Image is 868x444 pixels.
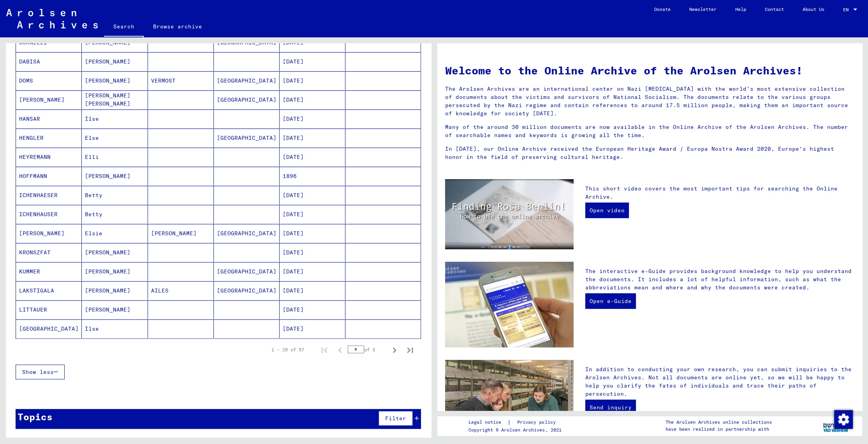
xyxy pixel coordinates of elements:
[82,148,148,166] mat-cell: Elli
[16,300,82,319] mat-cell: LITTAUER
[445,262,574,348] img: eguide.jpg
[445,179,574,249] img: video.jpg
[148,224,214,243] mat-cell: [PERSON_NAME]
[468,426,565,433] p: Copyright © Arolsen Archives, 2021
[82,281,148,300] mat-cell: [PERSON_NAME]
[468,418,507,426] a: Legal notice
[385,415,406,422] span: Filter
[665,419,771,426] p: The Arolsen Archives online collections
[585,185,854,201] p: This short video covers the most important tips for searching the Online Archive.
[280,281,345,300] mat-cell: [DATE]
[280,319,345,338] mat-cell: [DATE]
[144,17,211,36] a: Browse archive
[280,243,345,262] mat-cell: [DATE]
[585,400,636,415] a: Send inquiry
[16,52,82,71] mat-cell: DABISA
[16,365,65,379] button: Show less
[280,129,345,147] mat-cell: [DATE]
[82,129,148,147] mat-cell: Else
[214,90,280,109] mat-cell: [GEOGRAPHIC_DATA]
[16,262,82,281] mat-cell: KUMMER
[379,411,413,426] button: Filter
[82,109,148,128] mat-cell: Ilse
[280,109,345,128] mat-cell: [DATE]
[445,62,855,79] h1: Welcome to the Online Archive of the Arolsen Archives!
[317,342,332,358] button: First page
[16,71,82,90] mat-cell: DOMS
[82,319,148,338] mat-cell: Ilse
[280,90,345,109] mat-cell: [DATE]
[16,319,82,338] mat-cell: [GEOGRAPHIC_DATA]
[18,410,53,424] div: Topics
[585,293,636,309] a: Open e-Guide
[82,224,148,243] mat-cell: Elsie
[585,365,854,398] p: In addition to conducting your own research, you can submit inquiries to the Arolsen Archives. No...
[271,346,304,353] div: 1 – 25 of 57
[16,281,82,300] mat-cell: LAKSTIGALA
[280,186,345,204] mat-cell: [DATE]
[834,410,853,429] img: Change consent
[82,71,148,90] mat-cell: [PERSON_NAME]
[16,109,82,128] mat-cell: HANSAR
[445,145,855,161] p: In [DATE], our Online Archive received the European Heritage Award / Europa Nostra Award 2020, Eu...
[843,7,852,12] span: EN
[585,203,629,218] a: Open video
[16,243,82,262] mat-cell: KRONSZFAT
[148,71,214,90] mat-cell: VERMOST
[82,243,148,262] mat-cell: [PERSON_NAME]
[402,342,418,358] button: Last page
[280,167,345,185] mat-cell: 1896
[214,262,280,281] mat-cell: [GEOGRAPHIC_DATA]
[16,90,82,109] mat-cell: [PERSON_NAME]
[332,342,348,358] button: Previous page
[214,281,280,300] mat-cell: [GEOGRAPHIC_DATA]
[16,167,82,185] mat-cell: HOFFMANN
[214,129,280,147] mat-cell: [GEOGRAPHIC_DATA]
[280,205,345,224] mat-cell: [DATE]
[16,129,82,147] mat-cell: HENGLER
[82,205,148,224] mat-cell: Betty
[348,346,387,353] div: of 3
[22,368,54,375] span: Show less
[16,186,82,204] mat-cell: ICHENHAESER
[280,148,345,166] mat-cell: [DATE]
[280,71,345,90] mat-cell: [DATE]
[82,52,148,71] mat-cell: [PERSON_NAME]
[16,205,82,224] mat-cell: ICHENHAUSER
[16,148,82,166] mat-cell: HEYREMANN
[82,186,148,204] mat-cell: Betty
[82,262,148,281] mat-cell: [PERSON_NAME]
[214,71,280,90] mat-cell: [GEOGRAPHIC_DATA]
[6,9,98,28] img: Arolsen_neg.svg
[280,300,345,319] mat-cell: [DATE]
[82,167,148,185] mat-cell: [PERSON_NAME]
[821,416,850,435] img: yv_logo.png
[445,123,855,139] p: Many of the around 30 million documents are now available in the Online Archive of the Arolsen Ar...
[148,281,214,300] mat-cell: AILES
[280,262,345,281] mat-cell: [DATE]
[511,418,565,426] a: Privacy policy
[280,224,345,243] mat-cell: [DATE]
[104,17,144,37] a: Search
[82,90,148,109] mat-cell: [PERSON_NAME] [PERSON_NAME]
[445,85,855,118] p: The Arolsen Archives are an international center on Nazi [MEDICAL_DATA] with the world’s most ext...
[665,426,771,433] p: have been realized in partnership with
[214,224,280,243] mat-cell: [GEOGRAPHIC_DATA]
[585,267,854,292] p: The interactive e-Guide provides background knowledge to help you understand the documents. It in...
[280,52,345,71] mat-cell: [DATE]
[16,224,82,243] mat-cell: [PERSON_NAME]
[82,300,148,319] mat-cell: [PERSON_NAME]
[468,418,565,426] div: |
[387,342,402,358] button: Next page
